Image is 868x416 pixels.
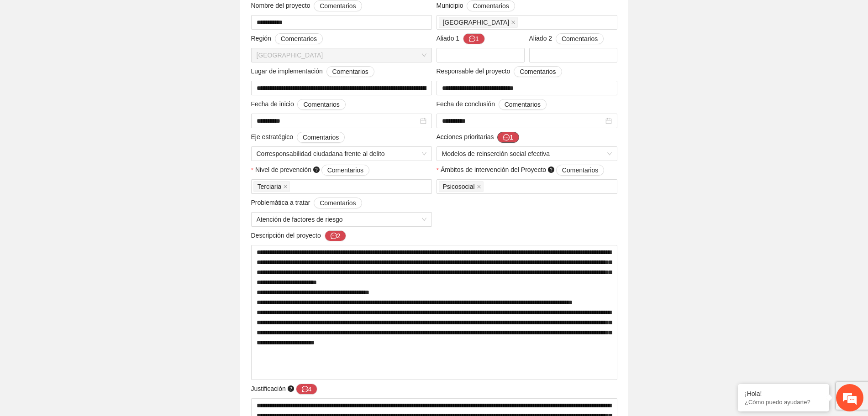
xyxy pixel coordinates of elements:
[320,198,356,208] span: Comentarios
[529,33,604,44] span: Aliado 2
[473,1,509,11] span: Comentarios
[296,384,318,395] button: Justificación question-circle
[320,1,356,11] span: Comentarios
[497,132,519,143] button: Acciones prioritarias
[5,249,174,281] textarea: Escriba su mensaje y pulse “Intro”
[288,385,294,392] span: question-circle
[314,198,362,208] button: Problemática a tratar
[255,165,369,176] span: Nivel de prevención
[283,184,288,189] span: close
[257,147,426,161] span: Corresponsabilidad ciudadana frente al delito
[53,122,126,214] span: Estamos en línea.
[275,33,323,44] button: Región
[325,230,347,241] button: Descripción del proyecto
[297,99,345,110] button: Fecha de inicio
[467,0,515,11] button: Municipio
[514,66,562,77] button: Responsable del proyecto
[505,99,541,109] span: Comentarios
[441,165,604,176] span: Ámbitos de intervención del Proyecto
[437,132,520,143] span: Acciones prioritarias
[251,132,345,143] span: Eje estratégico
[314,0,362,11] button: Nombre del proyecto
[251,0,362,11] span: Nombre del proyecto
[303,99,339,109] span: Comentarios
[253,181,290,192] span: Terciaria
[745,390,822,397] div: ¡Hola!
[439,17,518,28] span: Chihuahua
[437,66,562,77] span: Responsable del proyecto
[257,213,426,226] span: Atención de factores de riesgo
[258,182,282,192] span: Terciaria
[47,47,153,58] div: Chatee con nosotros ahora
[437,0,515,11] span: Municipio
[556,33,604,44] button: Aliado 2
[443,182,475,192] span: Psicosocial
[437,33,485,44] span: Aliado 1
[321,165,369,176] button: Nivel de prevención question-circle
[477,184,481,189] span: close
[439,181,484,192] span: Psicosocial
[562,165,598,175] span: Comentarios
[499,99,547,110] button: Fecha de conclusión
[313,166,320,173] span: question-circle
[303,132,339,142] span: Comentarios
[257,48,426,62] span: Chihuahua
[437,99,547,110] span: Fecha de conclusión
[520,67,556,77] span: Comentarios
[251,99,346,110] span: Fecha de inicio
[562,34,598,44] span: Comentarios
[548,166,554,173] span: question-circle
[251,33,323,44] span: Región
[332,67,368,77] span: Comentarios
[443,17,510,27] span: [GEOGRAPHIC_DATA]
[327,165,363,175] span: Comentarios
[251,66,374,77] span: Lugar de implementación
[251,230,347,241] span: Descripción del proyecto
[745,399,822,406] p: ¿Cómo puedo ayudarte?
[297,132,345,143] button: Eje estratégico
[331,233,337,240] span: message
[281,34,317,44] span: Comentarios
[251,198,362,208] span: Problemática a tratar
[463,33,485,44] button: Aliado 1
[150,5,172,26] div: Minimizar ventana de chat en vivo
[302,386,308,393] span: message
[503,134,510,141] span: message
[251,384,318,395] span: Justificación
[442,147,612,161] span: Modelos de reinserción social efectiva
[556,165,604,176] button: Ámbitos de intervención del Proyecto question-circle
[469,36,475,43] span: message
[511,20,516,25] span: close
[326,66,374,77] button: Lugar de implementación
